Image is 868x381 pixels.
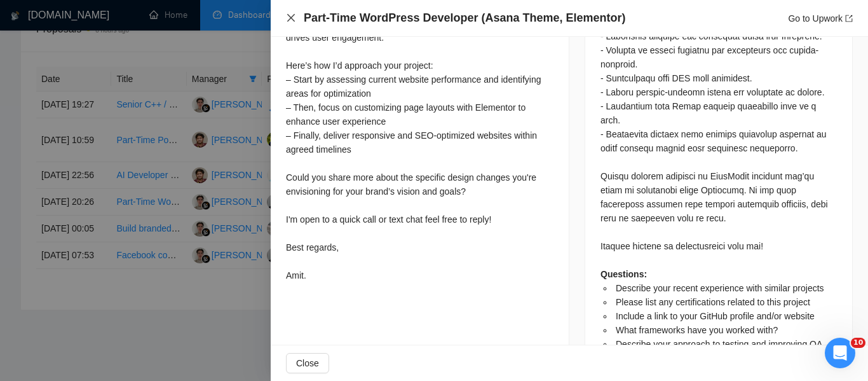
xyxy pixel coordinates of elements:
[600,269,647,279] strong: Questions:
[616,311,815,321] span: Include a link to your GitHub profile and/or website
[825,338,855,368] iframe: Intercom live chat
[788,13,853,24] a: Go to Upworkexport
[845,15,853,22] span: export
[616,283,824,293] span: Describe your recent experience with similar projects
[286,353,329,373] button: Close
[286,13,296,23] span: close
[616,325,778,335] span: What frameworks have you worked with?
[286,13,296,24] button: Close
[616,339,822,349] span: Describe your approach to testing and improving QA
[296,356,319,370] span: Close
[851,338,865,348] span: 10
[304,10,626,26] h4: Part-Time WordPress Developer (Asana Theme, Elementor)
[616,297,810,307] span: Please list any certifications related to this project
